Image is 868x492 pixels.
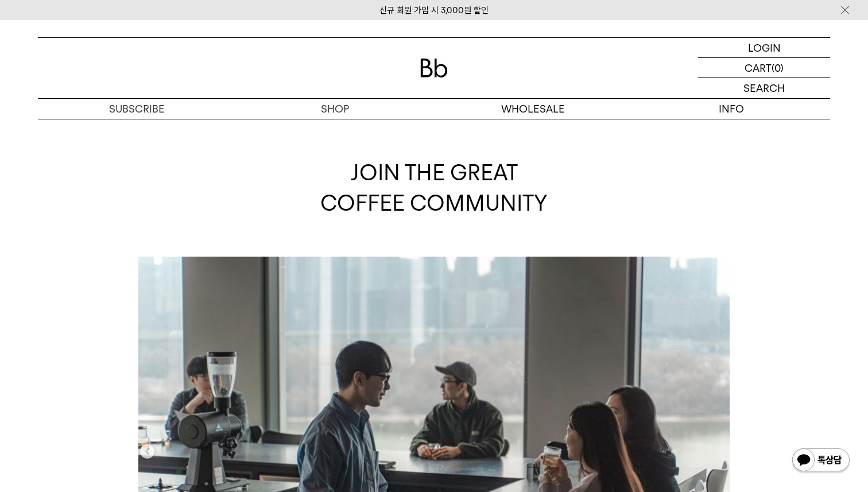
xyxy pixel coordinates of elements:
[420,59,448,78] img: 로고
[632,99,830,119] p: INFO
[698,38,830,58] a: LOGIN
[745,58,772,78] p: CART
[236,99,434,119] a: SHOP
[320,160,548,216] span: JOIN THE GREAT COFFEE COMMUNITY
[748,38,781,57] p: LOGIN
[698,58,830,78] a: CART (0)
[434,99,632,119] p: WHOLESALE
[772,58,784,78] p: (0)
[791,447,851,475] img: 카카오톡 채널 1:1 채팅 버튼
[38,99,236,119] a: SUBSCRIBE
[743,78,785,98] p: SEARCH
[379,5,489,16] a: 신규 회원 가입 시 3,000원 할인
